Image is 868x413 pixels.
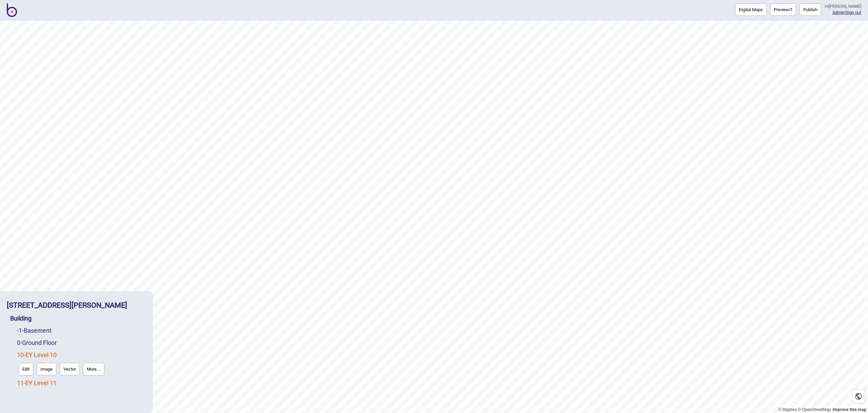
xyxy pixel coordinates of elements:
[7,301,127,309] a: [STREET_ADDRESS][PERSON_NAME]
[83,363,104,375] button: More ...
[17,349,145,377] div: EY Level 10
[37,363,56,375] button: Image
[770,3,796,16] a: Previewpreview
[798,407,831,412] a: OpenStreetMap
[17,351,57,358] a: 10-EY Level 10
[832,10,846,15] span: |
[7,3,17,17] img: BindiMaps CMS
[789,8,792,11] img: preview
[17,379,57,387] a: 11-EY Level 11
[17,377,145,389] div: EY Level 11
[81,361,106,377] a: More ...
[35,361,58,377] a: Image
[17,361,35,377] a: Edit
[60,363,80,375] button: Vector
[10,315,32,322] a: Building
[770,3,796,16] button: Preview
[778,407,797,412] a: Mapbox
[17,337,145,349] div: Ground Floor
[833,407,866,412] a: Map feedback
[19,363,33,375] button: Edit
[17,325,145,337] div: Basement
[832,10,845,15] a: Admin
[846,10,861,15] button: Sign out
[735,3,767,16] button: Digital Maps
[7,298,145,312] div: 121 Marcus Clarke St EY Canberra
[800,3,821,16] button: Publish
[825,3,861,9] div: Hi [PERSON_NAME]
[17,327,52,334] a: -1-Basement
[58,361,81,377] a: Vector
[17,339,57,346] a: 0-Ground Floor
